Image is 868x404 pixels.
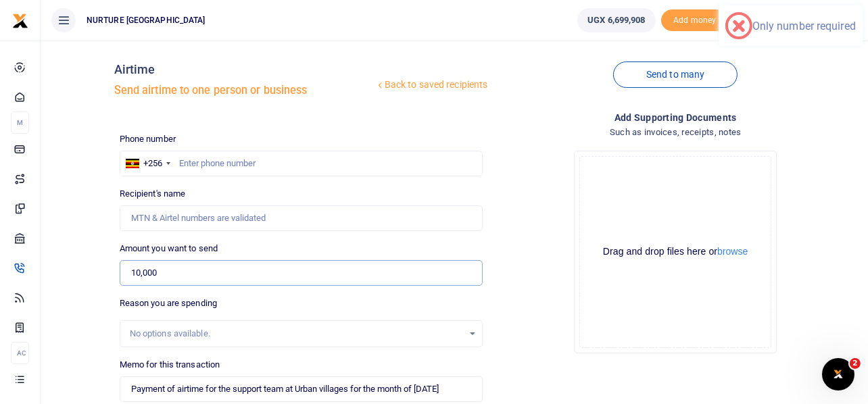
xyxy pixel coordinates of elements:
[120,376,483,402] input: Enter extra information
[613,61,738,88] a: Send to many
[577,8,655,32] a: UGX 6,699,908
[12,15,28,25] a: logo-small logo-large logo-large
[717,247,748,256] button: browse
[572,8,660,32] li: Wallet ballance
[850,358,861,369] span: 2
[81,14,211,26] span: NURTURE [GEOGRAPHIC_DATA]
[114,62,375,77] h4: Airtime
[574,151,777,353] div: File Uploader
[120,242,218,255] label: Amount you want to send
[120,358,220,372] label: Memo for this transaction
[587,14,645,27] span: UGX 6,699,908
[114,84,375,97] h5: Send airtime to one person or business
[120,260,483,286] input: UGX
[493,125,857,140] h4: Such as invoices, receipts, notes
[822,358,854,390] iframe: Intercom live chat
[120,297,217,310] label: Reason you are spending
[120,151,483,176] input: Enter phone number
[493,110,857,125] h4: Add supporting Documents
[130,327,464,340] div: No options available.
[120,187,186,201] label: Recipient's name
[661,9,729,32] span: Add money
[11,111,29,134] li: M
[12,13,28,29] img: logo-small
[752,20,856,32] div: Only number required
[120,132,176,146] label: Phone number
[143,157,162,170] div: +256
[120,151,174,176] div: Uganda: +256
[120,205,483,231] input: MTN & Airtel numbers are validated
[661,9,729,32] li: Toup your wallet
[580,245,771,258] div: Drag and drop files here or
[375,73,489,97] a: Back to saved recipients
[11,342,29,364] li: Ac
[661,14,729,24] a: Add money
